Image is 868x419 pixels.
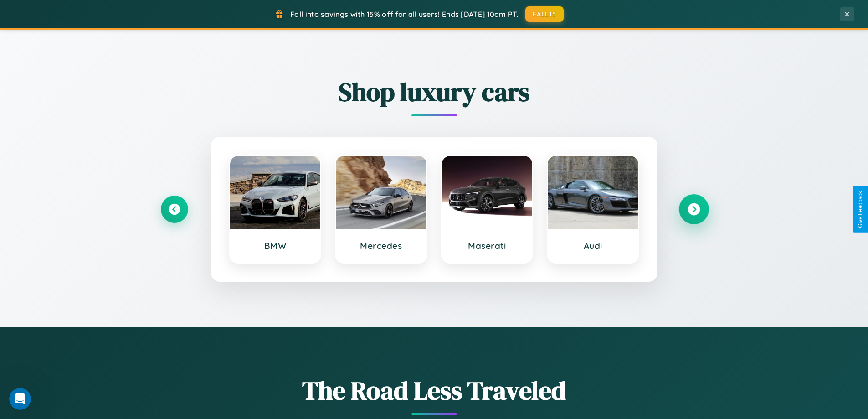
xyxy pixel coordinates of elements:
[290,10,519,19] span: Fall into savings with 15% off for all users! Ends [DATE] 10am PT.
[857,191,863,228] div: Give Feedback
[161,373,708,408] h1: The Road Less Traveled
[525,6,564,22] button: FALL15
[557,240,629,251] h3: Audi
[239,240,312,251] h3: BMW
[345,240,417,251] h3: Mercedes
[161,74,708,109] h2: Shop luxury cars
[451,240,524,251] h3: Maserati
[9,388,31,410] iframe: Intercom live chat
